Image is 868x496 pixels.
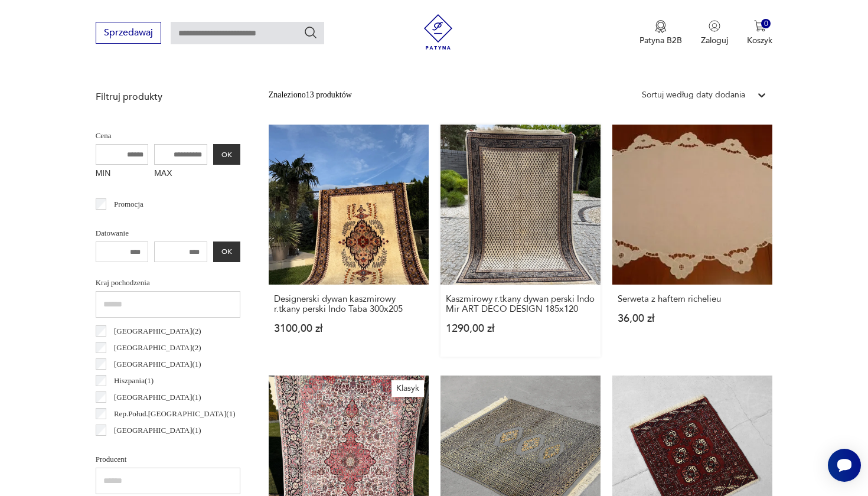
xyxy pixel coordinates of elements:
[154,165,207,184] label: MAX
[747,35,772,46] p: Koszyk
[440,125,601,357] a: Kaszmirowy r.tkany dywan perski Indo Mir ART DECO DESIGN 185x120Kaszmirowy r.tkany dywan perski I...
[642,89,745,102] div: Sortuj według daty dodania
[701,35,728,46] p: Zaloguj
[639,20,682,46] button: Patyna B2B
[96,453,240,466] p: Producent
[114,391,201,404] p: [GEOGRAPHIC_DATA] ( 1 )
[96,276,240,289] p: Kraj pochodzenia
[639,35,682,46] p: Patyna B2B
[114,325,201,338] p: [GEOGRAPHIC_DATA] ( 2 )
[114,374,154,387] p: Hiszpania ( 1 )
[114,407,236,420] p: Rep.Połud.[GEOGRAPHIC_DATA] ( 1 )
[96,22,161,44] button: Sprzedawaj
[420,14,456,50] img: Patyna - sklep z meblami i dekoracjami vintage
[269,89,352,102] div: Znaleziono 13 produktów
[96,227,240,240] p: Datowanie
[761,19,771,29] div: 0
[612,125,772,357] a: Serweta z haftem richelieuSerweta z haftem richelieu36,00 zł
[213,144,240,165] button: OK
[96,30,161,38] a: Sprzedawaj
[213,242,240,262] button: OK
[96,129,240,142] p: Cena
[618,314,767,324] p: 36,00 zł
[701,20,728,46] button: Zaloguj
[655,20,667,33] img: Ikona medalu
[274,294,423,314] h3: Designerski dywan kaszmirowy r.tkany perski Indo Taba 300x205
[114,198,143,211] p: Promocja
[304,25,318,40] button: Szukaj
[446,324,595,334] p: 1290,00 zł
[114,358,201,371] p: [GEOGRAPHIC_DATA] ( 1 )
[96,165,149,184] label: MIN
[618,294,767,304] h3: Serweta z haftem richelieu
[269,125,429,357] a: Designerski dywan kaszmirowy r.tkany perski Indo Taba 300x205Designerski dywan kaszmirowy r.tkany...
[96,90,240,103] p: Filtruj produkty
[828,449,861,482] iframe: Smartsupp widget button
[274,324,423,334] p: 3100,00 zł
[114,424,201,437] p: [GEOGRAPHIC_DATA] ( 1 )
[747,20,772,46] button: 0Koszyk
[754,20,766,32] img: Ikona koszyka
[114,341,201,354] p: [GEOGRAPHIC_DATA] ( 2 )
[446,294,595,314] h3: Kaszmirowy r.tkany dywan perski Indo Mir ART DECO DESIGN 185x120
[639,20,682,46] a: Ikona medaluPatyna B2B
[709,20,720,32] img: Ikonka użytkownika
